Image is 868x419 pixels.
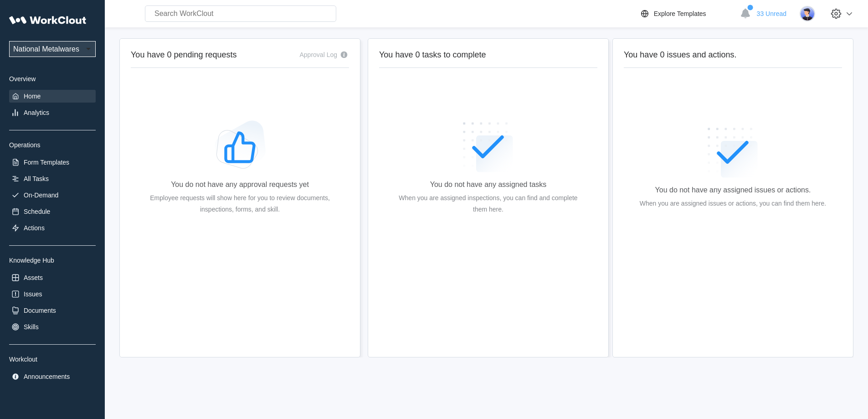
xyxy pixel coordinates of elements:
[299,51,337,58] div: Approval Log
[394,192,583,215] div: When you are assigned inspections, you can find and complete them here.
[9,356,96,363] div: Workclout
[9,106,96,119] a: Analytics
[9,370,96,383] a: Announcements
[9,271,96,284] a: Assets
[24,307,56,314] div: Documents
[24,175,49,182] div: All Tasks
[145,192,334,215] div: Employee requests will show here for you to review documents, inspections, forms, and skill.
[24,224,45,232] div: Actions
[639,8,735,19] a: Explore Templates
[24,323,39,331] div: Skills
[624,50,842,60] h2: You have 0 issues and actions.
[9,205,96,218] a: Schedule
[9,257,96,264] div: Knowledge Hub
[655,186,811,194] div: You do not have any assigned issues or actions.
[24,191,58,199] div: On-Demand
[9,189,96,202] a: On-Demand
[24,93,41,100] div: Home
[24,109,49,116] div: Analytics
[9,90,96,103] a: Home
[9,156,96,169] a: Form Templates
[9,141,96,149] div: Operations
[654,10,706,17] div: Explore Templates
[131,50,237,60] h2: You have 0 pending requests
[9,304,96,317] a: Documents
[430,181,547,189] div: You do not have any assigned tasks
[145,5,336,22] input: Search WorkClout
[24,290,42,298] div: Issues
[24,274,43,281] div: Assets
[9,222,96,234] a: Actions
[171,181,309,189] div: You do not have any approval requests yet
[9,172,96,185] a: All Tasks
[640,198,826,209] div: When you are assigned issues or actions, you can find them here.
[9,321,96,333] a: Skills
[24,208,50,215] div: Schedule
[9,288,96,300] a: Issues
[379,50,597,60] h2: You have 0 tasks to complete
[9,75,96,83] div: Overview
[24,373,70,380] div: Announcements
[757,10,786,17] span: 33 Unread
[24,159,69,166] div: Form Templates
[800,6,815,21] img: user-5.png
